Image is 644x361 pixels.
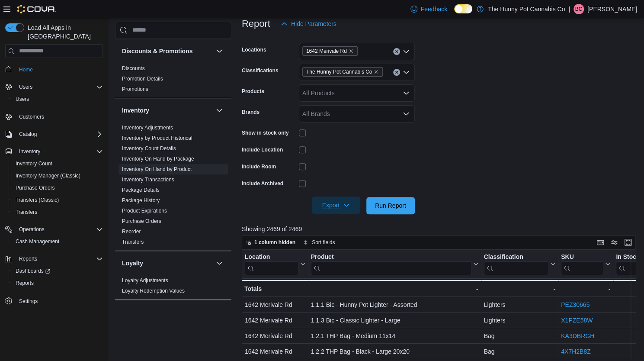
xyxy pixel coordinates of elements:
[122,135,192,142] span: Inventory by Product Historical
[242,67,279,74] label: Classifications
[122,187,160,193] span: Package Details
[122,228,141,235] span: Reorder
[242,129,289,136] label: Show in stock only
[12,183,103,193] span: Purchase Orders
[2,145,106,158] button: Inventory
[16,129,103,139] span: Catalog
[609,237,619,248] button: Display options
[245,331,305,341] div: 1642 Merivale Rd
[245,253,298,275] div: Location
[484,300,555,310] div: Lighters
[454,13,455,14] span: Dark Mode
[122,208,167,214] a: Product Expirations
[561,317,593,324] a: X1PZE58W
[122,197,160,203] a: Package History
[2,81,106,93] button: Users
[16,129,40,139] button: Catalog
[16,184,55,191] span: Purchase Orders
[302,46,358,56] span: 1642 Merivale Rd
[311,315,478,326] div: 1.1.3 Bic - Classic Lighter - Large
[122,135,192,141] a: Inventory by Product Historical
[242,88,264,95] label: Products
[245,346,305,357] div: 1642 Merivale Rd
[574,4,584,14] div: Brody Chabot
[122,207,167,214] span: Product Expirations
[9,277,106,289] button: Reports
[122,288,185,294] a: Loyalty Redemption Values
[17,5,56,13] img: Cova
[242,146,283,153] label: Include Location
[19,131,37,138] span: Catalog
[12,207,41,217] a: Transfers
[595,237,606,248] button: Keyboard shortcuts
[19,113,44,120] span: Customers
[484,284,555,294] div: -
[561,253,603,275] div: SKU URL
[115,275,231,300] div: Loyalty
[16,146,103,157] span: Inventory
[454,4,472,13] input: Dark Mode
[12,94,32,104] a: Users
[16,224,103,235] span: Operations
[2,253,106,265] button: Reports
[122,155,194,162] span: Inventory On Hand by Package
[214,307,224,317] button: OCM
[122,124,173,131] span: Inventory Adjustments
[122,166,192,172] a: Inventory On Hand by Product
[16,96,29,103] span: Users
[311,346,478,357] div: 1.2.2 THP Bag - Black - Large 20x20
[421,5,447,13] span: Feedback
[16,82,36,92] button: Users
[242,237,299,248] button: 1 column hidden
[122,277,168,284] span: Loyalty Adjustments
[12,278,103,288] span: Reports
[366,197,415,214] button: Run Report
[16,268,50,274] span: Dashboards
[587,4,637,14] p: [PERSON_NAME]
[16,64,36,75] a: Home
[311,253,471,261] div: Product
[561,332,594,339] a: KA3DBRGH
[568,4,570,14] p: |
[16,197,59,203] span: Transfers (Classic)
[484,315,555,326] div: Lighters
[19,255,37,262] span: Reports
[9,206,106,218] button: Transfers
[122,308,136,316] h3: OCM
[122,197,160,204] span: Package History
[311,253,471,275] div: Product
[12,183,58,193] a: Purchase Orders
[488,4,565,14] p: The Hunny Pot Cannabis Co
[561,253,603,261] div: SKU
[122,65,145,72] span: Discounts
[16,112,48,122] a: Customers
[12,158,56,169] a: Inventory Count
[122,156,194,162] a: Inventory On Hand by Package
[393,48,400,55] button: Clear input
[122,65,145,71] a: Discounts
[12,266,103,276] span: Dashboards
[12,158,103,169] span: Inventory Count
[16,111,103,122] span: Customers
[122,106,149,115] h3: Inventory
[312,197,360,214] button: Export
[242,46,266,53] label: Locations
[122,229,141,235] a: Reorder
[122,75,163,82] span: Promotion Details
[306,68,372,76] span: The Hunny Pot Cannabis Co
[2,110,106,123] button: Customers
[9,235,106,248] button: Cash Management
[122,239,144,245] a: Transfers
[115,63,231,98] div: Discounts & Promotions
[575,4,583,14] span: BC
[214,258,224,268] button: Loyalty
[393,69,400,76] button: Clear input
[12,171,84,181] a: Inventory Manager (Classic)
[122,145,176,151] a: Inventory Count Details
[19,148,40,155] span: Inventory
[122,259,143,268] h3: Loyalty
[19,66,33,73] span: Home
[19,226,45,233] span: Operations
[561,284,610,294] div: -
[311,284,478,294] div: -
